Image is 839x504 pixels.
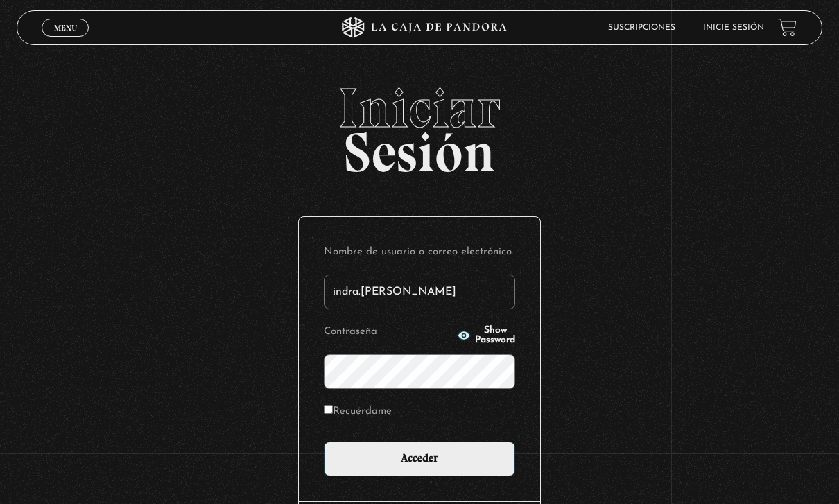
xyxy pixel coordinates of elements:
span: Iniciar [17,80,822,136]
h2: Sesión [17,80,822,169]
span: Show Password [475,326,515,345]
span: Menu [54,24,77,32]
button: Show Password [457,326,515,345]
a: Suscripciones [608,24,675,32]
input: Recuérdame [324,405,333,414]
label: Recuérdame [324,401,392,423]
label: Contraseña [324,322,453,343]
span: Cerrar [49,35,82,44]
input: Acceder [324,442,515,476]
label: Nombre de usuario o correo electrónico [324,242,515,263]
a: Inicie sesión [703,24,764,32]
a: View your shopping cart [778,18,797,37]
